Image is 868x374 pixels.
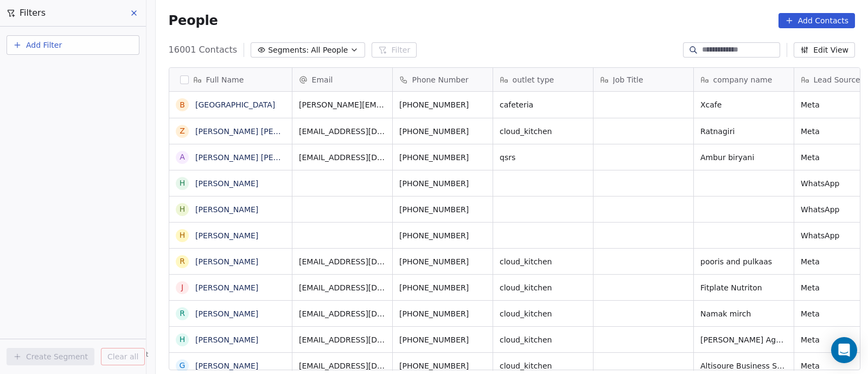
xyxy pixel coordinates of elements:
[500,334,586,345] span: cloud_kitchen
[700,126,787,137] span: Ratnagiri
[299,152,386,163] span: [EMAIL_ADDRESS][DOMAIN_NAME]
[493,68,593,91] div: outlet type
[412,74,469,85] span: Phone Number
[399,308,486,319] span: [PHONE_NUMBER]
[299,334,386,345] span: [EMAIL_ADDRESS][DOMAIN_NAME]
[831,337,857,363] div: Open Intercom Messenger
[613,74,643,85] span: Job Title
[393,68,493,91] div: Phone Number
[694,68,794,91] div: company name
[180,256,185,267] div: R
[299,360,386,371] span: [EMAIL_ADDRESS][DOMAIN_NAME]
[700,360,787,371] span: Altisoure Business Solutions Pvt Ltd
[179,204,185,215] div: H
[399,360,486,371] span: [PHONE_NUMBER]
[700,308,787,319] span: Namak mirch
[169,92,292,371] div: grid
[181,282,183,293] div: J
[98,350,148,359] span: Help & Support
[206,74,244,85] span: Full Name
[399,126,486,137] span: [PHONE_NUMBER]
[778,13,855,28] button: Add Contacts
[179,178,185,189] div: H
[292,68,392,91] div: Email
[500,360,586,371] span: cloud_kitchen
[500,126,586,137] span: cloud_kitchen
[87,350,148,359] a: Help & Support
[169,12,218,29] span: People
[268,45,309,56] span: Segments:
[399,256,486,267] span: [PHONE_NUMBER]
[713,74,773,85] span: company name
[195,362,258,370] a: [PERSON_NAME]
[500,256,586,267] span: cloud_kitchen
[195,205,258,214] a: [PERSON_NAME]
[700,256,787,267] span: pooris and pulkaas
[195,100,275,109] a: [GEOGRAPHIC_DATA]
[399,152,486,163] span: [PHONE_NUMBER]
[311,45,348,56] span: All People
[299,282,386,293] span: [EMAIL_ADDRESS][DOMAIN_NAME]
[299,126,386,137] span: [EMAIL_ADDRESS][DOMAIN_NAME]
[372,42,417,58] button: Filter
[179,360,185,371] div: G
[169,43,238,56] span: 16001 Contacts
[513,74,554,85] span: outlet type
[195,153,324,162] a: [PERSON_NAME] [PERSON_NAME]
[180,151,185,163] div: A
[312,74,333,85] span: Email
[700,334,787,345] span: [PERSON_NAME] Agency
[794,42,855,58] button: Edit View
[500,152,586,163] span: qsrs
[195,283,258,292] a: [PERSON_NAME]
[299,256,386,267] span: [EMAIL_ADDRESS][DOMAIN_NAME]
[180,99,185,111] div: B
[700,99,787,110] span: Xcafe
[399,204,486,215] span: [PHONE_NUMBER]
[180,308,185,319] div: R
[500,282,586,293] span: cloud_kitchen
[399,282,486,293] span: [PHONE_NUMBER]
[195,179,258,188] a: [PERSON_NAME]
[195,309,258,318] a: [PERSON_NAME]
[179,230,185,241] div: H
[195,257,258,266] a: [PERSON_NAME]
[179,334,185,345] div: H
[500,99,586,110] span: cafeteria
[299,308,386,319] span: [EMAIL_ADDRESS][DOMAIN_NAME]
[593,68,693,91] div: Job Title
[700,152,787,163] span: Ambur biryani
[700,282,787,293] span: Fitplate Nutriton
[195,127,324,136] a: [PERSON_NAME] [PERSON_NAME]
[399,230,486,241] span: [PHONE_NUMBER]
[399,99,486,110] span: [PHONE_NUMBER]
[399,178,486,189] span: [PHONE_NUMBER]
[814,74,860,85] span: Lead Source
[195,335,258,344] a: [PERSON_NAME]
[195,231,258,240] a: [PERSON_NAME]
[299,99,386,110] span: [PERSON_NAME][EMAIL_ADDRESS][DOMAIN_NAME]
[399,334,486,345] span: [PHONE_NUMBER]
[500,308,586,319] span: cloud_kitchen
[169,68,292,91] div: Full Name
[180,125,185,137] div: Z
